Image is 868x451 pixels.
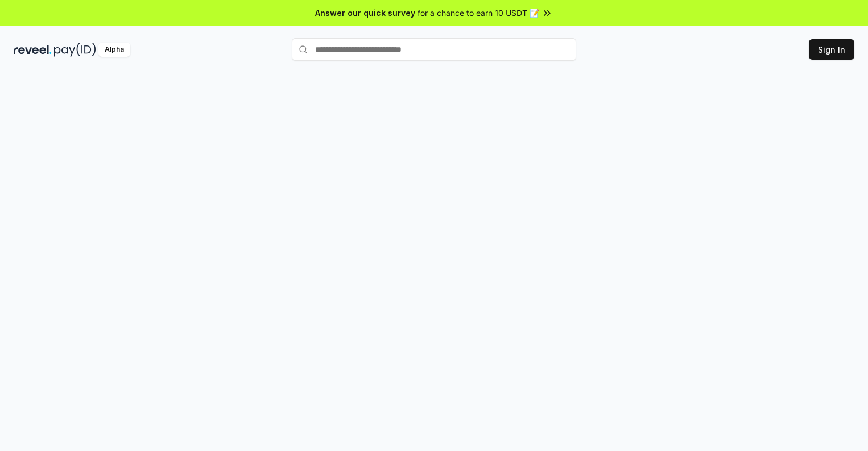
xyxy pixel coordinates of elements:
[54,43,96,57] img: pay_id
[98,43,130,57] div: Alpha
[809,39,854,60] button: Sign In
[418,7,539,19] span: for a chance to earn 10 USDT 📝
[14,43,52,57] img: reveel_dark
[315,7,415,19] span: Answer our quick survey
